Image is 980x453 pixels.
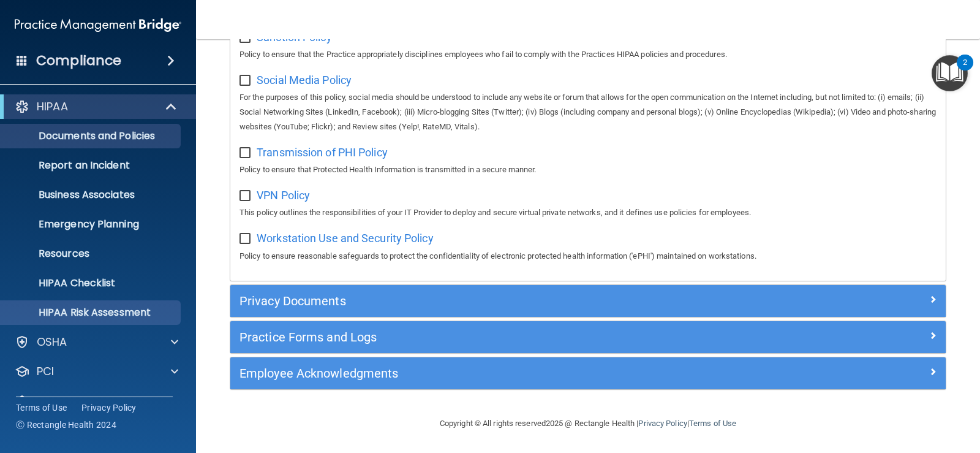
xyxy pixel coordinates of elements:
[638,419,687,428] a: Privacy Policy
[239,327,937,347] a: Practice Forms and Logs
[239,162,937,177] p: Policy to ensure that Protected Health Information is transmitted in a secure manner.
[239,249,937,264] p: Policy to ensure reasonable safeguards to protect the confidentiality of electronic protected hea...
[239,330,758,344] h5: Practice Forms and Logs
[257,189,310,202] span: VPN Policy
[257,31,332,44] span: Sanction Policy
[932,55,968,91] button: Open Resource Center, 2 new notifications
[8,130,175,142] p: Documents and Policies
[15,335,178,349] a: OSHA
[8,159,175,172] p: Report an Incident
[37,99,68,114] p: HIPAA
[239,291,937,311] a: Privacy Documents
[36,52,121,69] h4: Compliance
[257,146,388,159] span: Transmission of PHI Policy
[8,306,175,319] p: HIPAA Risk Assessment
[15,394,178,408] a: OfficeSafe University
[257,232,434,245] span: Workstation Use and Security Policy
[239,294,758,308] h5: Privacy Documents
[963,63,967,78] div: 2
[689,419,736,428] a: Terms of Use
[239,205,937,220] p: This policy outlines the responsibilities of your IT Provider to deploy and secure virtual privat...
[8,277,175,289] p: HIPAA Checklist
[37,335,67,349] p: OSHA
[239,47,937,62] p: Policy to ensure that the Practice appropriately disciplines employees who fail to comply with th...
[8,218,175,230] p: Emergency Planning
[81,402,137,414] a: Privacy Policy
[15,364,178,379] a: PCI
[239,90,937,134] p: For the purposes of this policy, social media should be understood to include any website or foru...
[37,394,153,408] p: OfficeSafe University
[239,364,937,383] a: Employee Acknowledgments
[15,13,181,37] img: PMB logo
[364,404,812,443] div: Copyright © All rights reserved 2025 @ Rectangle Health | |
[239,367,758,380] h5: Employee Acknowledgments
[257,74,352,86] span: Social Media Policy
[16,402,67,414] a: Terms of Use
[16,419,116,431] span: Ⓒ Rectangle Health 2024
[37,364,54,379] p: PCI
[15,99,178,114] a: HIPAA
[8,248,175,260] p: Resources
[8,189,175,201] p: Business Associates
